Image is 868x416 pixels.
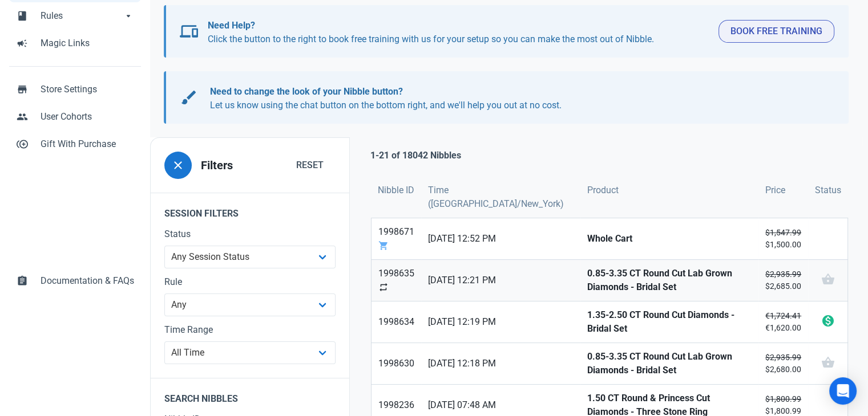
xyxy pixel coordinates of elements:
span: people [17,110,28,121]
a: campaignMagic Links [9,30,141,57]
strong: 1.35-2.50 CT Round Cut Diamonds - Bridal Set [587,308,752,336]
span: devices [180,22,198,40]
span: Gift With Purchase [41,137,134,151]
a: $2,935.99$2,685.00 [758,260,808,301]
span: Status [815,183,841,197]
span: close [171,158,185,172]
a: shopping_basket [808,260,847,301]
label: Time Range [164,323,336,337]
span: control_point_duplicate [17,137,28,149]
a: assignmentDocumentation & FAQs [9,267,141,295]
span: Product [587,183,619,197]
span: shopping_basket [821,356,834,369]
a: $2,935.99$2,680.00 [758,343,808,384]
a: $1,547.99$1,500.00 [758,218,808,259]
button: Reset [284,154,336,177]
span: User Cohorts [41,110,134,124]
span: assignment [17,274,28,286]
strong: Whole Cart [587,232,752,246]
a: peopleUser Cohorts [9,103,141,130]
a: 1998634 [372,301,421,342]
b: Need Help? [208,20,255,31]
div: Open Intercom Messenger [829,377,857,405]
a: 1998635repeat [372,260,421,301]
a: [DATE] 12:19 PM [421,301,580,342]
s: $2,935.99 [765,270,801,279]
strong: 0.85-3.35 CT Round Cut Lab Grown Diamonds - Bridal Set [587,267,752,294]
a: 0.85-3.35 CT Round Cut Lab Grown Diamonds - Bridal Set [580,343,758,384]
span: Rules [41,9,123,23]
span: Nibble ID [378,183,414,197]
span: arrow_drop_down [123,9,134,21]
span: monetization_on [821,314,834,328]
a: 1.35-2.50 CT Round Cut Diamonds - Bridal Set [580,301,758,342]
span: Price [765,183,785,197]
span: [DATE] 12:52 PM [428,232,573,246]
label: Rule [164,275,336,289]
button: close [164,152,192,179]
p: 1-21 of 18042 Nibbles [370,149,461,162]
a: 1998630 [372,343,421,384]
s: $2,935.99 [765,353,801,362]
a: €1,724.41€1,620.00 [758,301,808,342]
a: shopping_basket [808,343,847,384]
b: Need to change the look of your Nibble button? [210,86,403,97]
p: Let us know using the chat button on the bottom right, and we'll help you out at no cost. [210,85,823,112]
p: Click the button to the right to book free training with us for your setup so you can make the mo... [208,19,709,46]
span: [DATE] 12:18 PM [428,357,573,370]
span: [DATE] 12:19 PM [428,315,573,329]
span: shopping_cart [378,240,389,251]
span: Book Free Training [730,25,822,38]
a: 0.85-3.35 CT Round Cut Lab Grown Diamonds - Bridal Set [580,260,758,301]
legend: Session Filters [151,193,349,227]
a: [DATE] 12:21 PM [421,260,580,301]
span: Store Settings [41,83,134,96]
a: [DATE] 12:18 PM [421,343,580,384]
small: $2,680.00 [765,352,801,376]
a: storeStore Settings [9,76,141,103]
a: bookRulesarrow_drop_down [9,2,141,30]
span: repeat [378,282,389,292]
strong: 0.85-3.35 CT Round Cut Lab Grown Diamonds - Bridal Set [587,350,752,377]
small: $1,500.00 [765,227,801,251]
span: Time ([GEOGRAPHIC_DATA]/New_York) [428,183,573,211]
span: Reset [296,158,324,172]
span: book [17,9,28,21]
span: brush [180,88,198,107]
a: monetization_on [808,301,847,342]
span: [DATE] 12:21 PM [428,274,573,287]
label: Status [164,227,336,241]
span: campaign [17,36,28,48]
a: [DATE] 12:52 PM [421,218,580,259]
a: Whole Cart [580,218,758,259]
s: $1,547.99 [765,228,801,237]
span: Documentation & FAQs [41,274,134,288]
a: 1998671shopping_cart [372,218,421,259]
legend: Search Nibbles [151,378,349,413]
span: [DATE] 07:48 AM [428,398,573,412]
span: store [17,83,28,94]
h3: Filters [201,159,233,172]
a: control_point_duplicateGift With Purchase [9,130,141,158]
span: shopping_basket [821,272,834,286]
span: Magic Links [41,36,134,50]
button: Book Free Training [718,20,834,43]
s: €1,724.41 [765,311,801,320]
small: €1,620.00 [765,310,801,334]
s: $1,800.99 [765,394,801,403]
small: $2,685.00 [765,268,801,292]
